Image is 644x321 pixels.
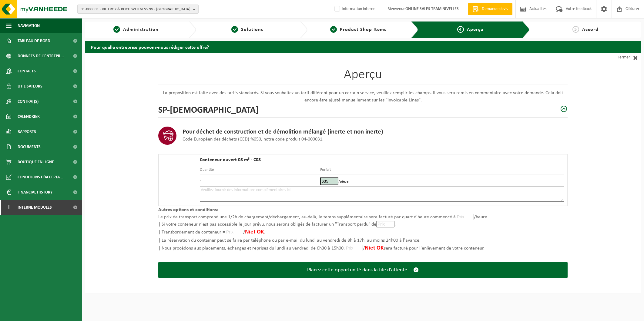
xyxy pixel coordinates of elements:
p: Code Européen des déchets (CED) %050, notre code produit 04-000031. [183,136,383,143]
a: 1Administration [88,26,184,33]
span: Calendrier [18,109,40,124]
span: 5 [572,26,579,33]
a: Demande devis [468,3,512,15]
input: Prix [456,214,474,220]
span: 2 [231,26,238,33]
label: Information interne [333,5,375,14]
input: Prix [225,229,243,235]
strong: ONLINE SALES TEAM NIVELLES [405,7,459,11]
span: 1 [113,26,120,33]
a: 5Accord [533,26,638,33]
a: Fermer [586,53,641,62]
span: Aperçu [467,27,484,32]
h3: Pour déchet de construction et de démolition mélangé (inerte et non inerte) [183,128,383,136]
span: Documents [18,139,41,154]
span: Utilisateurs [18,79,42,94]
span: Niet OK [365,245,384,251]
td: 1 [200,174,320,187]
span: Solutions [241,27,263,32]
span: Niet OK [245,229,264,235]
span: 01-000001 - VILLEROY & BOCH WELLNESS NV - [GEOGRAPHIC_DATA] [81,5,190,14]
a: 3Product Shop Items [310,26,407,33]
span: Rapports [18,124,36,139]
span: Boutique en ligne [18,154,54,170]
input: Prix [345,245,363,251]
th: Quantité [200,167,320,174]
span: Données de l'entrepr... [18,48,64,64]
span: 3 [330,26,337,33]
span: Contacts [18,64,36,79]
span: Financial History [18,185,52,200]
input: Prix [376,221,394,227]
span: Demande devis [480,6,509,12]
span: Contrat(s) [18,94,39,109]
a: 2Solutions [199,26,295,33]
input: Prix [320,177,338,185]
button: 01-000001 - VILLEROY & BOCH WELLNESS NV - [GEOGRAPHIC_DATA] [77,5,199,14]
p: La proposition est faite avec des tarifs standards. Si vous souhaitez un tarif différent pour un ... [158,89,568,104]
h4: Conteneur ouvert 08 m³ - C08 [200,157,564,162]
span: Accord [582,27,599,32]
h1: Aperçu [158,68,568,85]
span: Interne modules [18,200,52,215]
h2: SP-[DEMOGRAPHIC_DATA] [158,104,259,114]
span: I [6,200,12,215]
span: Product Shop Items [340,27,386,32]
a: 4Aperçu [423,26,518,33]
th: Forfait [320,167,564,174]
h2: Pour quelle entreprise pouvons-nous rédiger cette offre? [85,41,641,53]
td: /pièce [320,174,564,187]
span: Tableau de bord [18,33,50,48]
span: Navigation [18,18,40,33]
span: Placez cette opportunité dans la file d'attente [307,267,407,273]
span: Administration [123,27,159,32]
p: Le prix de transport comprend une 1/2h de chargement/déchargement, au-delà, le temps supplémentai... [158,213,568,253]
button: Placez cette opportunité dans la file d'attente [158,262,568,278]
span: 4 [457,26,464,33]
span: Conditions d'accepta... [18,170,63,185]
p: Autres options et conditions: [158,206,568,213]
